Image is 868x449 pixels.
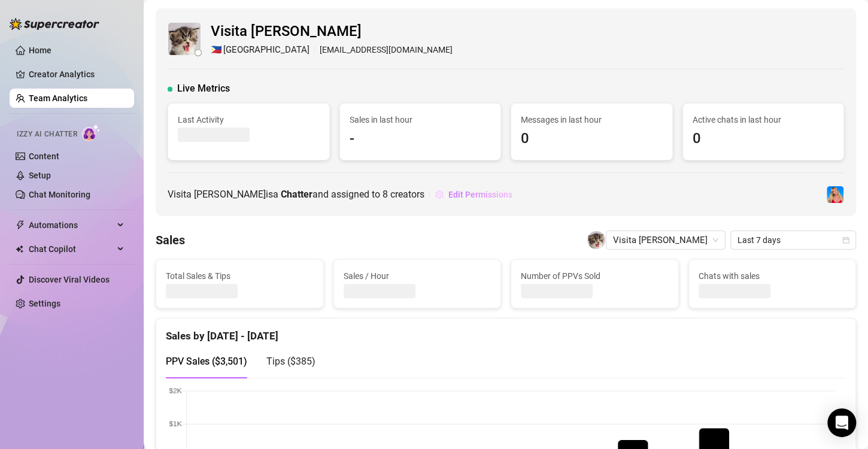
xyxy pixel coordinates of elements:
[350,128,491,150] span: -
[29,299,60,308] a: Settings
[29,239,114,259] span: Chat Copilot
[29,65,125,84] a: Creator Analytics
[16,245,23,253] img: Chat Copilot
[699,269,846,283] span: Chats with sales
[166,318,846,344] div: Sales by [DATE] - [DATE]
[521,113,663,126] span: Messages in last hour
[156,232,185,248] h4: Sales
[166,356,247,367] span: PPV Sales ( $3,501 )
[435,190,444,199] span: setting
[29,190,90,199] a: Chat Monitoring
[178,113,320,126] span: Last Activity
[17,129,77,140] span: Izzy AI Chatter
[827,408,856,437] div: Open Intercom Messenger
[521,269,669,283] span: Number of PPVs Sold
[448,190,512,199] span: Edit Permissions
[842,236,849,244] span: calendar
[29,275,110,284] a: Discover Viral Videos
[738,231,849,249] span: Last 7 days
[587,231,605,249] img: Visita Renz Edward
[211,43,453,57] div: [EMAIL_ADDRESS][DOMAIN_NAME]
[613,231,718,249] span: Visita Renz Edward
[521,128,663,150] span: 0
[211,43,222,57] span: 🇵🇭
[29,171,51,180] a: Setup
[266,356,315,367] span: Tips ( $385 )
[383,189,388,200] span: 8
[350,113,491,126] span: Sales in last hour
[435,185,513,204] button: Edit Permissions
[693,128,834,150] span: 0
[29,93,87,103] a: Team Analytics
[168,23,201,55] img: Visita Renz Edward
[166,269,314,283] span: Total Sales & Tips
[16,220,25,230] span: thunderbolt
[29,216,114,235] span: Automations
[29,151,59,161] a: Content
[177,81,230,96] span: Live Metrics
[344,269,491,283] span: Sales / Hour
[82,124,101,141] img: AI Chatter
[211,20,453,43] span: Visita [PERSON_NAME]
[29,45,51,55] a: Home
[693,113,834,126] span: Active chats in last hour
[281,189,312,200] b: Chatter
[168,187,424,202] span: Visita [PERSON_NAME] is a and assigned to creators
[10,18,99,30] img: logo-BBDzfeDw.svg
[223,43,309,57] span: [GEOGRAPHIC_DATA]
[827,186,843,203] img: Ashley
